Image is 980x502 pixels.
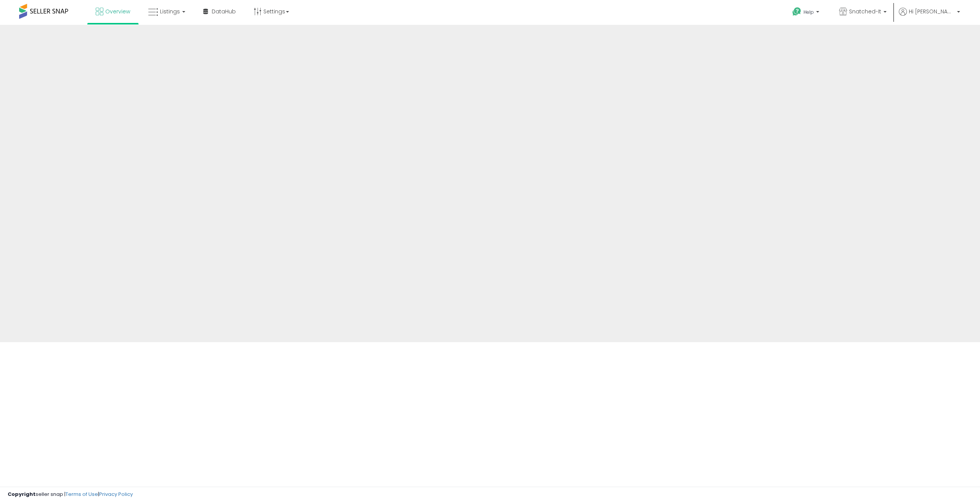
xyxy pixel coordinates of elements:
[899,8,960,25] a: Hi [PERSON_NAME]
[849,8,881,15] span: Snatched-It
[160,8,180,15] span: Listings
[804,9,814,15] span: Help
[105,8,130,15] span: Overview
[909,8,955,15] span: Hi [PERSON_NAME]
[786,1,827,25] a: Help
[212,8,236,15] span: DataHub
[792,7,802,16] i: Get Help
